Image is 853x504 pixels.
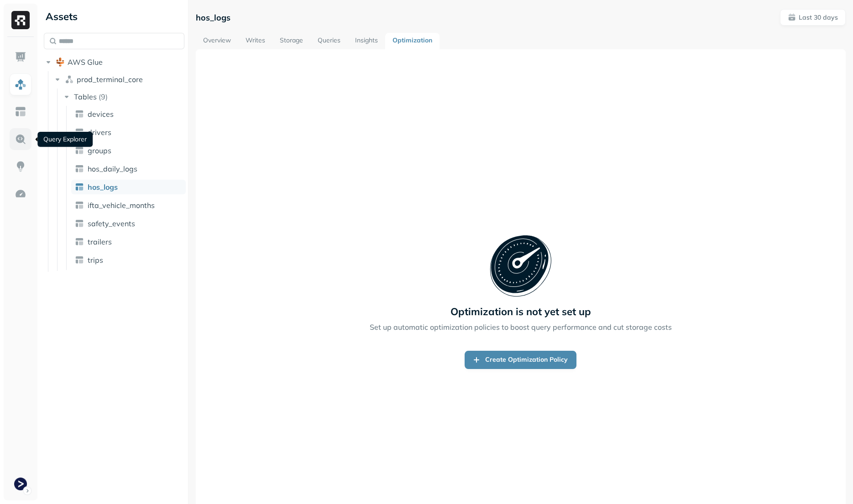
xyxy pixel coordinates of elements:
[310,33,348,49] a: Queries
[71,253,186,267] a: trips
[14,478,27,490] img: Terminal
[75,109,84,119] img: table
[11,11,30,29] img: Ryft
[75,164,84,173] img: table
[88,164,137,173] span: hos_daily_logs
[71,125,186,140] a: drivers
[75,237,84,246] img: table
[370,322,672,333] p: Set up automatic optimization policies to boost query performance and cut storage costs
[88,128,111,137] span: drivers
[272,33,310,49] a: Storage
[75,201,84,210] img: table
[77,75,143,84] span: prod_terminal_core
[75,146,84,155] img: table
[75,255,84,265] img: table
[53,72,185,87] button: prod_terminal_core
[65,75,74,84] img: namespace
[71,161,186,176] a: hos_daily_logs
[68,57,103,67] span: AWS Glue
[88,237,112,246] span: trailers
[71,180,186,194] a: hos_logs
[196,12,230,23] p: hos_logs
[88,201,155,210] span: ifta_vehicle_months
[88,219,135,228] span: safety_events
[71,107,186,121] a: devices
[15,133,26,145] img: Query Explorer
[238,33,272,49] a: Writes
[348,33,385,49] a: Insights
[385,33,440,49] a: Optimization
[450,305,591,318] p: Optimization is not yet set up
[465,351,576,369] a: Create Optimization Policy
[15,51,26,63] img: Dashboard
[196,33,238,49] a: Overview
[71,216,186,231] a: safety_events
[44,55,184,69] button: AWS Glue
[62,89,185,104] button: Tables(9)
[75,219,84,228] img: table
[71,143,186,158] a: groups
[780,9,846,26] button: Last 30 days
[88,146,111,155] span: groups
[15,188,26,200] img: Optimization
[99,92,108,101] p: ( 9 )
[71,198,186,213] a: ifta_vehicle_months
[71,234,186,249] a: trailers
[15,161,26,172] img: Insights
[88,255,103,265] span: trips
[75,128,84,137] img: table
[15,106,26,118] img: Asset Explorer
[37,132,93,147] div: Query Explorer
[56,57,65,67] img: root
[74,92,97,101] span: Tables
[75,182,84,192] img: table
[88,109,114,119] span: devices
[799,13,838,22] p: Last 30 days
[44,9,184,24] div: Assets
[88,182,118,192] span: hos_logs
[15,78,26,90] img: Assets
